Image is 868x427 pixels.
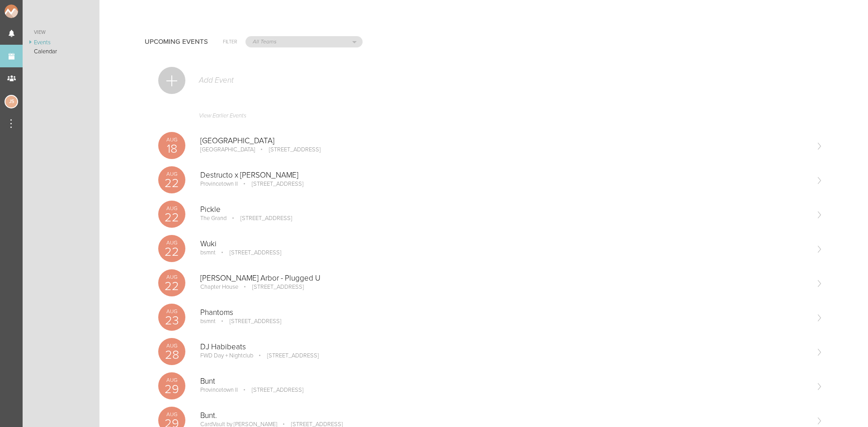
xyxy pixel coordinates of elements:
[23,47,99,56] a: Calendar
[158,309,185,314] p: Aug
[158,343,185,348] p: Aug
[256,146,321,153] p: [STREET_ADDRESS]
[158,349,185,361] p: 28
[255,352,319,359] p: [STREET_ADDRESS]
[200,411,808,420] p: Bunt.
[200,308,808,317] p: Phantoms
[198,76,234,85] p: Add Event
[200,215,226,222] p: The Grand
[158,240,185,245] p: Aug
[239,386,303,394] p: [STREET_ADDRESS]
[23,38,99,47] a: Events
[158,246,185,258] p: 22
[200,352,253,359] p: FWD Day + Nightclub
[5,5,56,18] img: NOMAD
[200,180,238,188] p: Provincetown II
[217,249,281,256] p: [STREET_ADDRESS]
[217,318,281,325] p: [STREET_ADDRESS]
[228,215,292,222] p: [STREET_ADDRESS]
[23,27,99,38] a: View
[223,38,237,46] h6: Filter
[200,171,808,180] p: Destructo x [PERSON_NAME]
[200,343,808,352] p: DJ Habibeats
[158,171,185,177] p: Aug
[200,274,808,283] p: [PERSON_NAME] Arbor - Plugged U
[200,146,255,153] p: [GEOGRAPHIC_DATA]
[158,211,185,224] p: 22
[200,239,808,249] p: Wuki
[200,318,216,325] p: bsmnt
[158,177,185,189] p: 22
[200,377,808,386] p: Bunt
[158,383,185,395] p: 29
[158,377,185,383] p: Aug
[200,249,216,256] p: bsmnt
[158,314,185,327] p: 23
[158,274,185,280] p: Aug
[200,386,238,394] p: Provincetown II
[200,205,808,214] p: Pickle
[200,136,808,145] p: [GEOGRAPHIC_DATA]
[145,38,208,46] h4: Upcoming Events
[158,137,185,142] p: Aug
[200,283,238,291] p: Chapter House
[158,206,185,211] p: Aug
[5,95,18,108] div: Jessica Smith
[240,283,304,291] p: [STREET_ADDRESS]
[239,180,303,188] p: [STREET_ADDRESS]
[158,280,185,292] p: 22
[158,108,823,128] a: View Earlier Events
[158,412,185,417] p: Aug
[158,143,185,155] p: 18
